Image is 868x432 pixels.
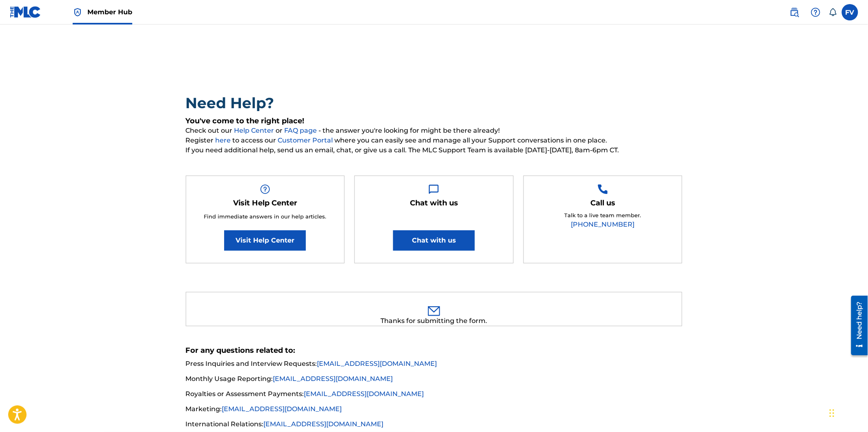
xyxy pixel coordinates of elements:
button: Chat with us [393,230,475,251]
a: Help Center [234,127,276,134]
div: Widget de chat [685,104,868,432]
li: Press Inquiries and Interview Requests: [186,359,683,374]
h5: Visit Help Center [233,198,297,208]
img: Help Box Image [260,184,270,194]
a: [EMAIL_ADDRESS][DOMAIN_NAME] [222,405,342,413]
a: [EMAIL_ADDRESS][DOMAIN_NAME] [273,375,393,383]
img: Help Box Image [598,184,608,194]
a: Customer Portal [278,136,335,144]
img: help [811,7,821,17]
li: Monthly Usage Reporting: [186,374,683,389]
img: Help Box Image [429,184,439,194]
li: Royalties or Assessment Payments: [186,389,683,404]
a: [EMAIL_ADDRESS][DOMAIN_NAME] [304,390,424,398]
iframe: Chat Widget [685,104,868,432]
img: search [790,7,799,17]
div: Help [808,4,824,20]
img: Top Rightsholder [73,7,82,17]
p: Talk to a live team member. [565,212,641,220]
h5: Call us [590,198,615,208]
img: MLC Logo [10,6,41,18]
a: FAQ page [285,127,319,134]
a: Visit Help Center [224,230,306,251]
a: [EMAIL_ADDRESS][DOMAIN_NAME] [317,360,437,367]
iframe: Resource Center [845,293,868,359]
a: [EMAIL_ADDRESS][DOMAIN_NAME] [264,420,384,428]
span: Register to access our where you can easily see and manage all your Support conversations in one ... [186,136,683,145]
img: 0ff00501b51b535a1dc6.svg [428,306,440,316]
li: Marketing: [186,404,683,419]
div: User Menu [842,4,858,20]
span: If you need additional help, send us an email, chat, or give us a call. The MLC Support Team is a... [186,145,683,155]
div: Arrastrar [830,401,835,425]
h5: You've come to the right place! [186,116,683,126]
a: [PHONE_NUMBER] [571,220,635,228]
span: Check out our or - the answer you're looking for might be there already! [186,126,683,136]
a: here [216,136,233,144]
h5: For any questions related to: [186,346,683,355]
div: Notifications [829,8,837,16]
span: Member Hub [87,7,132,17]
span: Find immediate answers in our help articles. [204,213,326,220]
a: Public Search [786,4,803,20]
div: Thanks for submitting the form. [186,316,682,326]
h2: Need Help? [186,94,683,112]
h5: Chat with us [410,198,458,208]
